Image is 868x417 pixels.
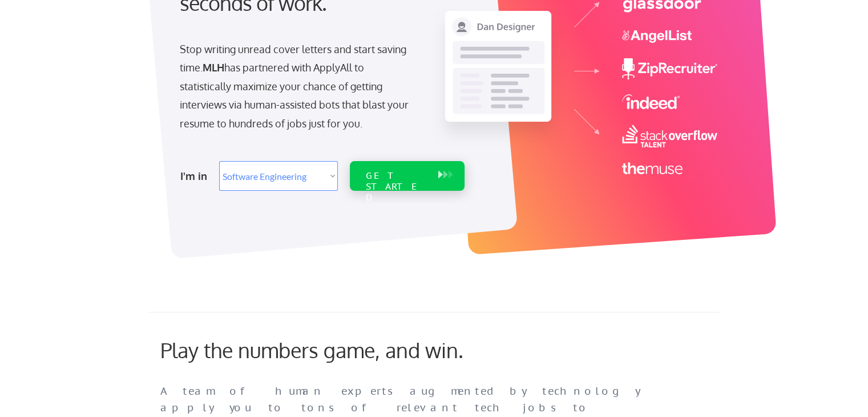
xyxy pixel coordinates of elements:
[180,40,414,133] div: Stop writing unread cover letters and start saving time. has partnered with ApplyAll to statistic...
[180,167,212,185] div: I'm in
[203,61,224,74] strong: MLH
[366,170,427,203] div: GET STARTED
[160,338,514,362] div: Play the numbers game, and win.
